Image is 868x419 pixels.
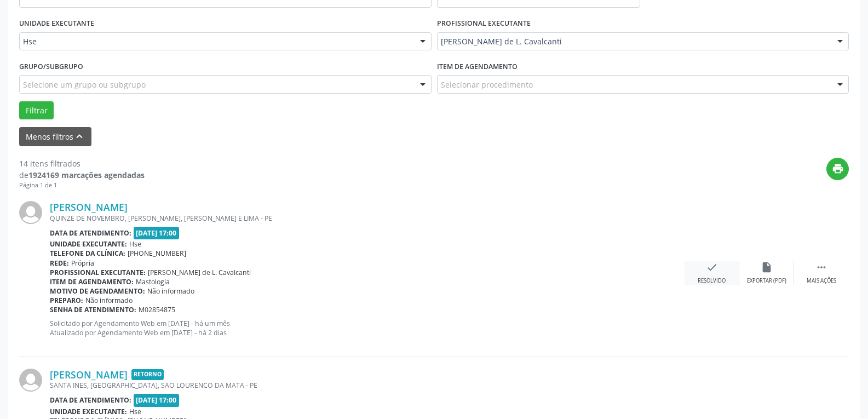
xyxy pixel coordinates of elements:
span: Hse [23,36,409,47]
span: Hse [129,239,141,249]
span: [PERSON_NAME] de L. Cavalcanti [148,268,251,277]
div: Exportar (PDF) [747,277,786,285]
div: de [19,169,145,181]
span: Selecione um grupo ou subgrupo [23,79,146,90]
b: Rede: [50,259,69,268]
div: Mais ações [807,277,836,285]
b: Telefone da clínica: [50,249,125,258]
div: Resolvido [698,277,726,285]
label: PROFISSIONAL EXECUTANTE [437,15,531,32]
i: insert_drive_file [761,261,773,273]
span: Não informado [147,286,194,296]
i:  [815,261,827,273]
span: Mastologia [136,277,170,286]
div: QUINZE DE NOVEMBRO, [PERSON_NAME], [PERSON_NAME] E LIMA - PE [50,214,685,223]
img: img [19,369,42,392]
span: [PERSON_NAME] de L. Cavalcanti [441,36,827,47]
b: Data de atendimento: [50,228,131,238]
button: print [826,158,849,180]
a: [PERSON_NAME] [50,369,128,381]
i: print [832,163,844,175]
span: Não informado [85,296,133,305]
strong: 1924169 marcações agendadas [28,170,145,180]
b: Preparo: [50,296,83,305]
span: [PHONE_NUMBER] [128,249,186,258]
b: Item de agendamento: [50,277,134,286]
div: Página 1 de 1 [19,181,145,190]
b: Unidade executante: [50,239,127,249]
span: [DATE] 17:00 [134,394,180,406]
span: Retorno [131,369,164,381]
span: Hse [129,407,141,416]
b: Profissional executante: [50,268,146,277]
img: img [19,201,42,224]
b: Senha de atendimento: [50,305,136,314]
b: Unidade executante: [50,407,127,416]
i: check [706,261,718,273]
b: Motivo de agendamento: [50,286,145,296]
p: Solicitado por Agendamento Web em [DATE] - há um mês Atualizado por Agendamento Web em [DATE] - h... [50,319,685,337]
span: Própria [71,259,94,268]
span: Selecionar procedimento [441,79,533,90]
label: UNIDADE EXECUTANTE [19,15,94,32]
button: Filtrar [19,101,54,120]
label: Item de agendamento [437,58,518,75]
span: M02854875 [139,305,175,314]
a: [PERSON_NAME] [50,201,128,213]
label: Grupo/Subgrupo [19,58,83,75]
i: keyboard_arrow_up [73,130,85,142]
div: 14 itens filtrados [19,158,145,169]
span: [DATE] 17:00 [134,227,180,239]
button: Menos filtroskeyboard_arrow_up [19,127,91,146]
div: SANTA INES, [GEOGRAPHIC_DATA], SAO LOURENCO DA MATA - PE [50,381,685,390]
b: Data de atendimento: [50,395,131,405]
